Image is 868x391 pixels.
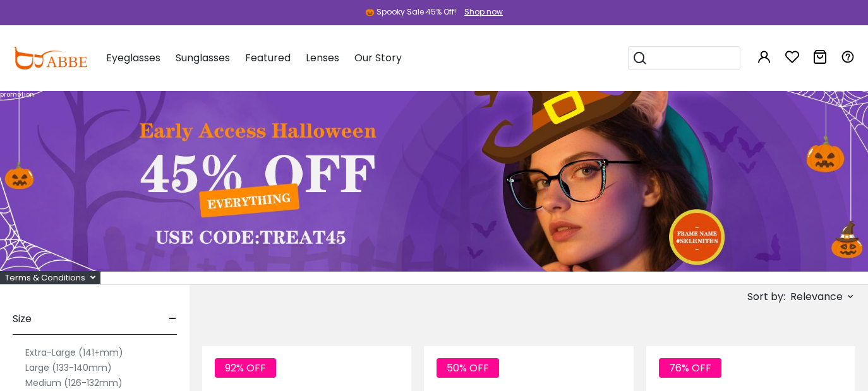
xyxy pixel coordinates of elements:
label: Extra-Large (141+mm) [25,345,123,360]
span: 76% OFF [659,358,721,378]
span: Relevance [790,286,843,308]
div: Shop now [464,6,503,18]
span: Featured [245,51,291,65]
label: Medium (126-132mm) [25,375,123,390]
span: Sunglasses [176,51,230,65]
span: Size [13,304,32,334]
span: Sort by: [747,289,785,304]
span: 92% OFF [215,358,276,378]
span: Our Story [354,51,402,65]
a: Shop now [458,6,503,17]
label: Large (133-140mm) [25,360,112,375]
div: 🎃 Spooky Sale 45% Off! [365,6,456,18]
span: 50% OFF [437,358,499,378]
span: - [169,304,177,334]
span: Eyeglasses [106,51,160,65]
span: Lenses [306,51,339,65]
img: abbeglasses.com [13,47,87,69]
